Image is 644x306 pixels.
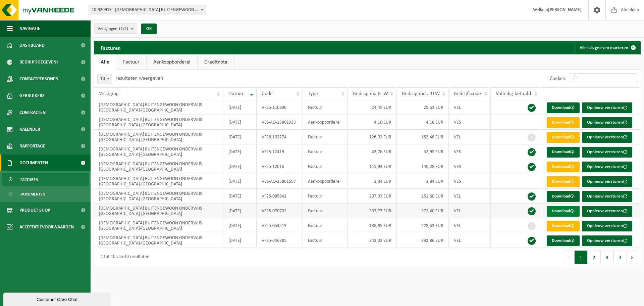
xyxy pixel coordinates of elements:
td: 140,28 EUR [397,159,449,174]
td: VEL [449,100,491,115]
span: Bedrag ex. BTW [353,91,388,96]
td: VF25-046885 [257,233,303,248]
button: Opnieuw versturen [582,102,632,113]
td: [DATE] [223,218,257,233]
label: Zoeken: [550,76,567,81]
td: Aankoopborderel [303,174,347,189]
td: VES [449,159,491,174]
label: resultaten weergeven [115,76,163,81]
td: Factuur [303,204,347,218]
span: 10 [97,74,112,84]
button: Next [627,251,637,264]
h2: Facturen [94,41,127,54]
td: VES [449,144,491,159]
td: VES [449,174,491,189]
td: [DEMOGRAPHIC_DATA] BUITENGEWOON ONDERWIJS [GEOGRAPHIC_DATA]-[GEOGRAPHIC_DATA] [94,100,223,115]
span: Dashboard [19,37,45,54]
a: Download [547,206,580,217]
td: 43,76 EUR [348,144,397,159]
td: Aankoopborderel [303,115,347,130]
td: 242,03 EUR [348,233,397,248]
button: Vestigingen(2/2) [94,24,137,34]
button: Opnieuw versturen [582,162,632,172]
span: Datum [228,91,243,96]
span: 10 [98,74,112,84]
td: 29,63 EUR [397,100,449,115]
a: Download [547,176,580,187]
a: Factuur [116,54,146,70]
button: OK [141,24,157,34]
a: Download [547,191,580,202]
span: 10-920913 - KATHOLIEK BUITENGEWOON ONDERWIJS OOSTENDE-GISTEL - MIDDELKERKE [89,5,206,15]
td: [DATE] [223,130,257,144]
td: 24,49 EUR [348,100,397,115]
span: Type [308,91,318,96]
td: [DATE] [223,204,257,218]
a: Documenten [2,187,89,200]
td: VEL [449,130,491,144]
a: Creditnota [198,54,234,70]
a: Download [547,221,580,231]
td: [DEMOGRAPHIC_DATA] BUITENGEWOON ONDERWIJS [GEOGRAPHIC_DATA]-[GEOGRAPHIC_DATA] [94,204,223,218]
td: Factuur [303,144,347,159]
td: [DEMOGRAPHIC_DATA] BUITENGEWOON ONDERWIJS [GEOGRAPHIC_DATA]-[GEOGRAPHIC_DATA] [94,159,223,174]
span: Kalender [19,121,40,138]
span: Rapportage [19,138,45,155]
button: Opnieuw versturen [582,147,632,158]
a: Download [547,235,580,246]
a: Alle [94,54,116,70]
button: Opnieuw versturen [582,176,632,187]
td: 292,86 EUR [397,233,449,248]
a: Download [547,102,580,113]
td: 188,95 EUR [348,218,397,233]
td: [DEMOGRAPHIC_DATA] BUITENGEWOON ONDERWIJS [GEOGRAPHIC_DATA]-[GEOGRAPHIC_DATA] [94,174,223,189]
td: VEL [449,189,491,204]
td: 3,84 EUR [348,174,397,189]
td: 52,95 EUR [397,144,449,159]
td: VES [449,115,491,130]
td: Factuur [303,100,347,115]
td: VEL [449,218,491,233]
button: Opnieuw versturen [582,117,632,128]
td: VEL [449,233,491,248]
button: Opnieuw versturen [582,132,632,143]
td: 251,60 EUR [397,189,449,204]
span: Contracten [19,104,46,121]
strong: [PERSON_NAME] [548,7,582,12]
td: Factuur [303,130,347,144]
button: Opnieuw versturen [582,221,632,231]
span: Documenten [19,155,48,171]
a: Download [547,147,580,158]
td: [DATE] [223,174,257,189]
td: [DATE] [223,189,257,204]
td: [DATE] [223,159,257,174]
span: Volledig betaald [496,91,531,96]
td: [DEMOGRAPHIC_DATA] BUITENGEWOON ONDERWIJS [GEOGRAPHIC_DATA]-[GEOGRAPHIC_DATA] [94,115,223,130]
span: Bedrijfsgegevens [19,54,59,71]
a: Aankoopborderel [147,54,197,70]
button: 1 [575,251,588,264]
td: VES-AO-25801597 [257,174,303,189]
td: VF25-103274 [257,130,303,144]
td: VES-AO-25801933 [257,115,303,130]
td: VF25-12419 [257,144,303,159]
span: Code [262,91,273,96]
span: 10-920913 - KATHOLIEK BUITENGEWOON ONDERWIJS OOSTENDE-GISTEL - MIDDELKERKE [89,5,206,15]
a: Download [547,132,580,143]
td: 228,63 EUR [397,218,449,233]
td: VF25-070702 [257,204,303,218]
button: Previous [564,251,575,264]
td: Factuur [303,189,347,204]
span: Bedrijfscode [454,91,481,96]
td: Factuur [303,159,347,174]
td: 4,16 EUR [348,115,397,130]
span: Product Shop [19,202,50,219]
span: Vestiging [99,91,119,96]
td: [DATE] [223,100,257,115]
span: Bedrag incl. BTW [402,91,440,96]
td: 4,16 EUR [397,115,449,130]
button: 4 [614,251,627,264]
div: 1 tot 10 van 40 resultaten [97,251,149,263]
button: 2 [588,251,601,264]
